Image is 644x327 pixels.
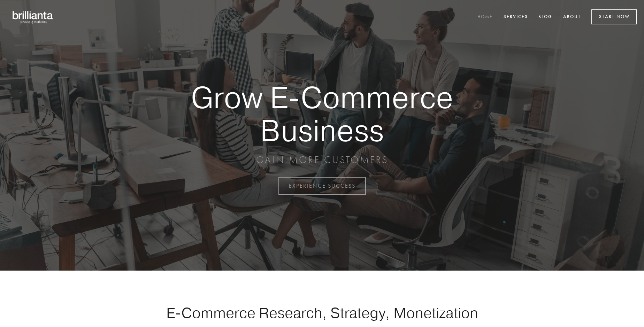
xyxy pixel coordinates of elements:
p: GAIN MORE CUSTOMERS [167,154,477,166]
img: brillianta - research, strategy, marketing [7,7,59,27]
a: About [559,11,585,23]
a: Blog [534,11,557,23]
strong: Grow E-Commerce Business [167,81,477,147]
a: Home [473,11,497,23]
a: EXPERIENCE SUCCESS [278,177,366,195]
h1: E-Commerce Research, Strategy, Monetization [144,304,500,321]
a: Start Now [591,9,637,24]
a: Services [499,11,532,23]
